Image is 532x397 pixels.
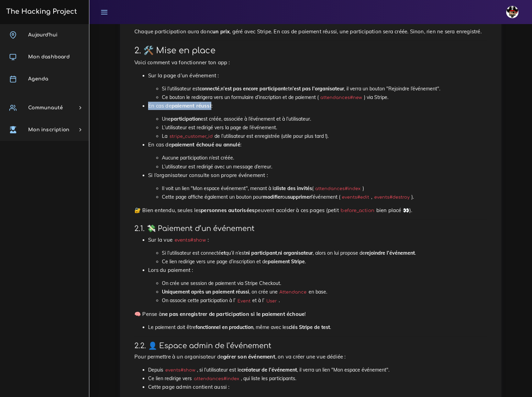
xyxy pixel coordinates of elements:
li: Une est créée, associée à l’événement et à l’utilisateur. [162,115,487,123]
strong: un prix [212,28,230,35]
strong: liste des invités [276,185,312,191]
code: before_action [339,207,376,214]
strong: n’est pas l’organisateur [290,86,344,92]
strong: paiement échoué ou annulé [171,141,240,148]
strong: connecté [199,86,220,92]
strong: participation [171,116,201,122]
li: La de l’utilisateur est enregistrée (utile pour plus tard !). [162,132,487,141]
li: Ce bouton le redirigera vers un formulaire d’inscription et de paiement ( ) via Stripe. [162,93,487,102]
code: events#edit [340,194,371,201]
h3: 2.2. 👤 Espace admin de l’événement [134,342,487,350]
p: Pour permettre à un organisateur de , on va créer une vue dédiée : [134,353,487,361]
span: Mon inscription [28,127,69,132]
li: Si l’utilisateur est connecté qu’il n’est , , alors on lui propose de . [162,249,487,257]
code: User [264,298,279,305]
code: events#destroy [372,194,411,201]
strong: ni organisateur [278,250,313,256]
span: Agenda [28,76,48,81]
p: En cas de : [148,141,487,149]
code: Attendance [278,289,309,296]
li: On associe cette participation à l’ et à l’ . [162,296,487,305]
strong: supprimer [288,194,311,200]
li: Si l’utilisateur est , et , il verra un bouton "Rejoindre l’événement". [162,85,487,93]
code: stripe_customer_id [167,133,214,140]
strong: clés Stripe de test [289,324,330,330]
li: On crée une session de paiement via Stripe Checkout. [162,279,487,288]
strong: modifier [263,194,282,200]
strong: Uniquement après un paiement réussi [162,289,249,295]
strong: n’est pas encore participant [221,86,285,92]
strong: ne pas enregistrer de participation si le paiement échoue [162,311,304,317]
strong: paiement Stripe [268,258,305,265]
img: avatar [506,6,519,18]
code: attendances#index [313,185,363,192]
strong: créateur de l’événement [241,367,297,373]
li: Le paiement doit être , même avec les . [148,323,487,332]
li: Il voit un lien "Mon espace événement", menant à la ( ) [162,184,487,193]
li: Ce lien redirige vers , qui liste les participants. [148,374,487,383]
strong: paiement réussi [171,102,211,109]
strong: rejoindre l’événement [365,250,415,256]
h3: The Hacking Project [4,8,77,15]
code: attendances#new [319,94,364,101]
h3: 2.1. 💸 Paiement d’un événement [134,224,487,233]
p: Sur la page d’un événement : [148,71,487,80]
li: Aucune participation n’est créée. [162,154,487,162]
strong: et [221,250,225,256]
li: Ce lien redirige vers une page d’inscription et de . [162,257,487,266]
code: events#show [163,367,197,374]
code: Event [235,298,252,305]
code: events#show [173,236,208,244]
span: Mon dashboard [28,54,70,59]
li: L’utilisateur est redirigé avec un message d’erreur. [162,163,487,171]
li: Cette page affiche également un bouton pour ou l’événement ( , ). [162,193,487,201]
p: 🔐 Bien entendu, seules les peuvent accéder à ces pages (petit bien placé 👀). [134,206,487,214]
strong: personnes autorisées [201,207,255,213]
li: Depuis , si l’utilisateur est le , il verra un lien "Mon espace événement". [148,366,487,374]
strong: fonctionnel en production [196,324,253,330]
p: Lors du paiement : [148,266,487,274]
strong: ni participant [246,250,277,256]
span: Communauté [28,105,63,110]
p: 🧠 Pense à ! [134,310,487,318]
h2: 2. 🛠️ Mise en place [134,46,487,56]
strong: gérer son événement [223,353,275,360]
p: Chaque participation aura donc , géré avec Stripe. En cas de paiement réussi, une participation s... [134,27,487,36]
li: , on crée une en base. [162,288,487,296]
p: Cette page admin contient aussi : [148,383,487,391]
code: attendances#index [192,375,241,382]
p: Si l’organisateur consulte son propre événement : [148,171,487,179]
p: Sur la vue : [148,236,487,244]
p: En cas de : [148,102,487,110]
span: Aujourd'hui [28,32,57,37]
li: L’utilisateur est redirigé vers la page de l’événement. [162,123,487,132]
p: Voici comment va fonctionner ton app : [134,58,487,67]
